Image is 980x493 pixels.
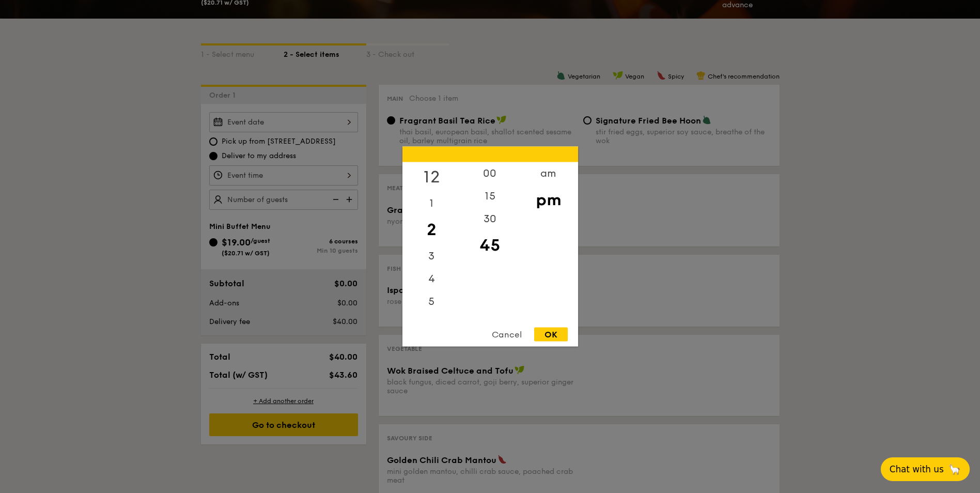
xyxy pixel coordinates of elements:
[519,185,578,215] div: pm
[402,192,461,215] div: 1
[402,290,461,313] div: 5
[519,162,578,185] div: am
[402,313,461,336] div: 6
[534,328,568,342] div: OK
[890,464,944,474] span: Chat with us
[402,268,461,290] div: 4
[461,208,519,230] div: 30
[402,162,461,192] div: 12
[948,463,961,475] span: 🦙
[461,230,519,260] div: 45
[402,215,461,245] div: 2
[461,185,519,208] div: 15
[881,457,970,481] button: Chat with us🦙
[461,162,519,185] div: 00
[402,245,461,268] div: 3
[481,328,532,342] div: Cancel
